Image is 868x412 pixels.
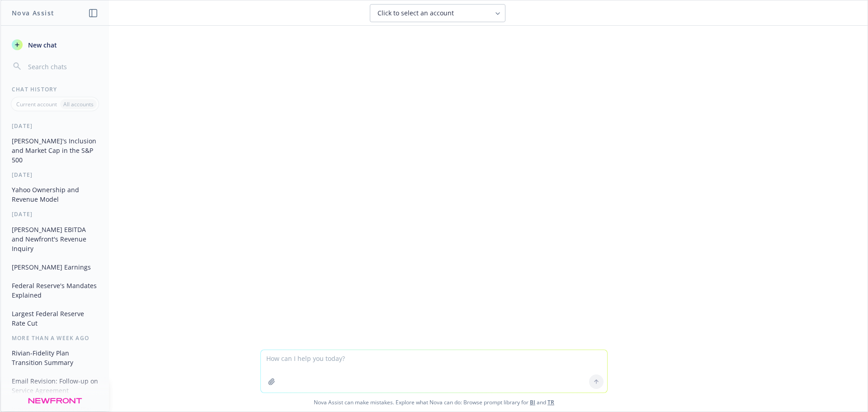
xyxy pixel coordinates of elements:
[370,4,505,22] button: Click to select an account
[12,8,54,18] h1: Nova Assist
[530,398,535,406] a: BI
[8,222,102,256] button: [PERSON_NAME] EBITDA and Newfront's Revenue Inquiry
[547,398,554,406] a: TR
[8,37,102,53] button: New chat
[1,85,109,93] div: Chat History
[8,133,102,167] button: [PERSON_NAME]'s Inclusion and Market Cap in the S&P 500
[8,278,102,303] button: Federal Reserve's Mandates Explained
[1,122,109,130] div: [DATE]
[8,260,102,275] button: [PERSON_NAME] Earnings
[1,210,109,218] div: [DATE]
[16,100,57,108] p: Current account
[377,9,454,18] span: Click to select an account
[4,393,864,412] span: Nova Assist can make mistakes. Explore what Nova can do: Browse prompt library for and
[1,334,109,342] div: More than a week ago
[63,100,94,108] p: All accounts
[8,182,102,207] button: Yahoo Ownership and Revenue Model
[8,306,102,331] button: Largest Federal Reserve Rate Cut
[8,346,102,370] button: Rivian-Fidelity Plan Transition Summary
[1,171,109,179] div: [DATE]
[8,374,102,398] button: Email Revision: Follow-up on Service Agreement
[26,40,57,50] span: New chat
[26,60,98,73] input: Search chats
